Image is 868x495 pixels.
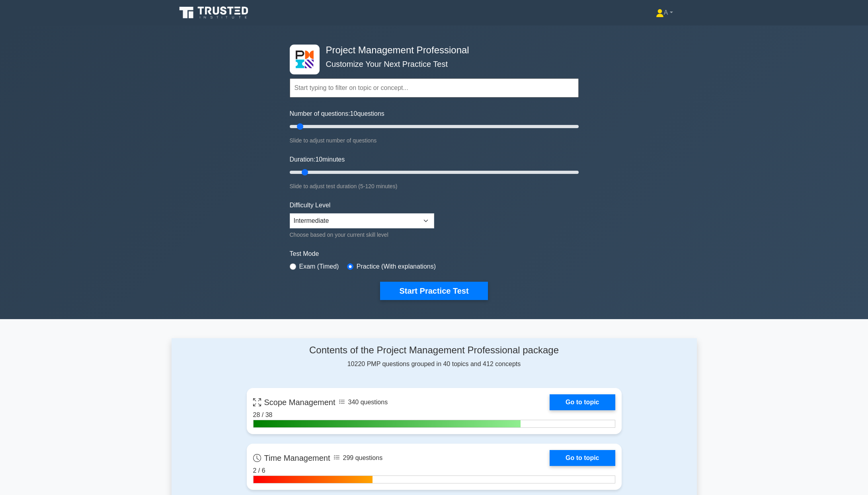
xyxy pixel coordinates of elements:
span: 10 [315,156,322,163]
div: Choose based on your current skill level [290,230,434,240]
label: Practice (With explanations) [357,262,436,271]
label: Exam (Timed) [299,262,339,271]
label: Number of questions: questions [290,109,384,119]
div: Slide to adjust number of questions [290,136,579,145]
span: 10 [350,110,357,117]
a: Go to topic [550,394,615,410]
button: Start Practice Test [380,282,488,300]
h4: Project Management Professional [323,45,540,56]
a: A [637,5,692,21]
label: Difficulty Level [290,201,331,210]
input: Start typing to filter on topic or concept... [290,78,579,97]
h4: Contents of the Project Management Professional package [247,345,622,356]
div: 10220 PMP questions grouped in 40 topics and 412 concepts [247,345,622,369]
a: Go to topic [550,450,615,466]
label: Test Mode [290,249,579,259]
label: Duration: minutes [290,155,345,164]
div: Slide to adjust test duration (5-120 minutes) [290,181,579,191]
